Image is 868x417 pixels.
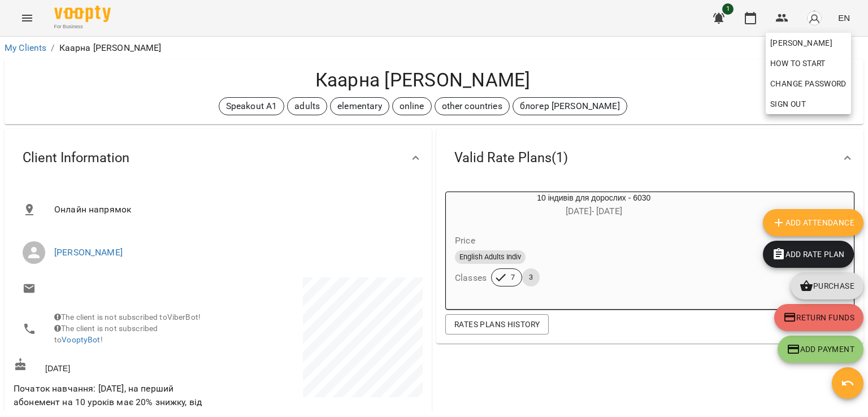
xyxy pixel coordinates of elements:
span: [PERSON_NAME] [770,36,847,50]
span: How to start [770,57,826,70]
button: Sign Out [766,94,851,114]
a: Change Password [766,73,851,94]
span: Sign Out [770,97,806,111]
a: [PERSON_NAME] [766,33,851,53]
span: Change Password [770,77,847,90]
a: How to start [766,53,830,73]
